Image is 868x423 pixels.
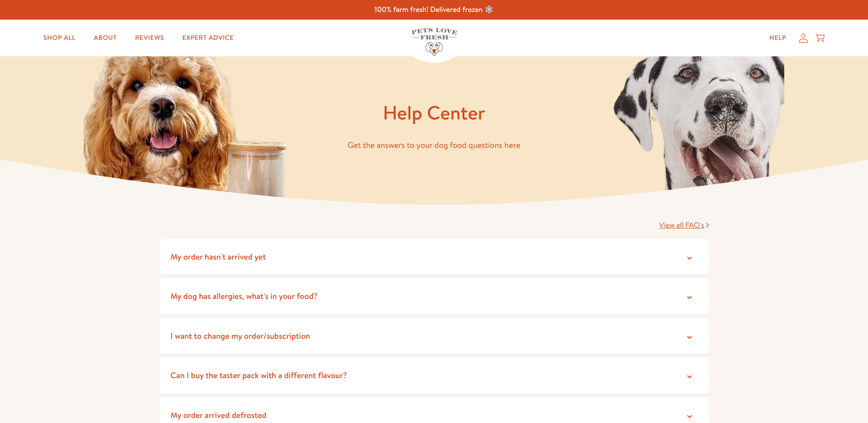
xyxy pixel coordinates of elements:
[160,358,709,394] summary: Can I buy the taster pack with a different flavour?
[175,29,241,47] a: Expert Advice
[160,138,709,152] p: Get the answers to your dog food questions here
[659,220,709,230] a: View all FAQ's
[160,239,709,275] summary: My order hasn't arrived yet
[171,369,347,381] span: Can I buy the taster pack with a different flavour?
[128,29,171,47] a: Reviews
[411,28,457,56] img: Pets Love Fresh
[160,100,709,125] h1: Help Center
[171,251,266,262] span: My order hasn't arrived yet
[659,220,704,230] span: View all FAQ's
[160,278,709,315] summary: My dog has allergies, what's in your food?
[160,318,709,354] summary: I want to change my order/subscription
[36,29,83,47] a: Shop All
[171,330,310,342] span: I want to change my order/subscription
[86,29,124,47] a: About
[171,409,267,421] span: My order arrived defrosted
[762,29,793,47] a: Help
[171,290,318,302] span: My dog has allergies, what's in your food?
